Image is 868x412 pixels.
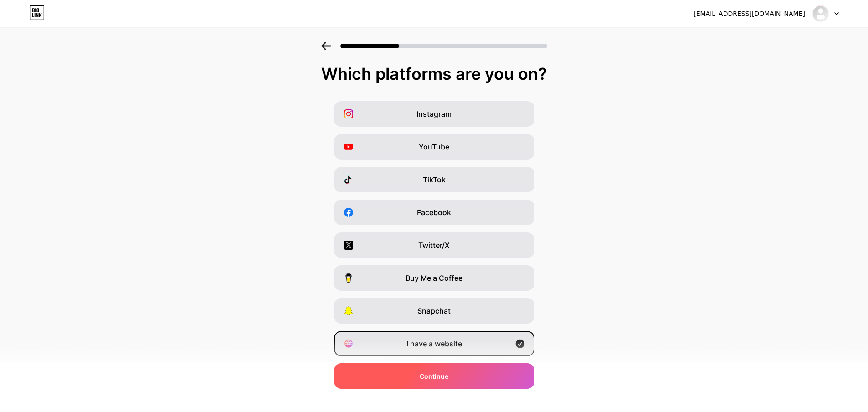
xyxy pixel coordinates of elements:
div: [EMAIL_ADDRESS][DOMAIN_NAME] [693,9,805,19]
span: Twitter/X [418,240,450,251]
span: TikTok [423,174,446,185]
span: Snapchat [417,305,451,316]
span: Instagram [416,108,452,119]
img: seecitydestination [812,5,829,22]
span: Facebook [417,207,451,218]
span: YouTube [419,141,449,152]
div: Which platforms are you on? [9,65,859,83]
span: Continue [420,371,448,381]
span: I have a website [406,338,462,349]
span: Buy Me a Coffee [406,273,462,283]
